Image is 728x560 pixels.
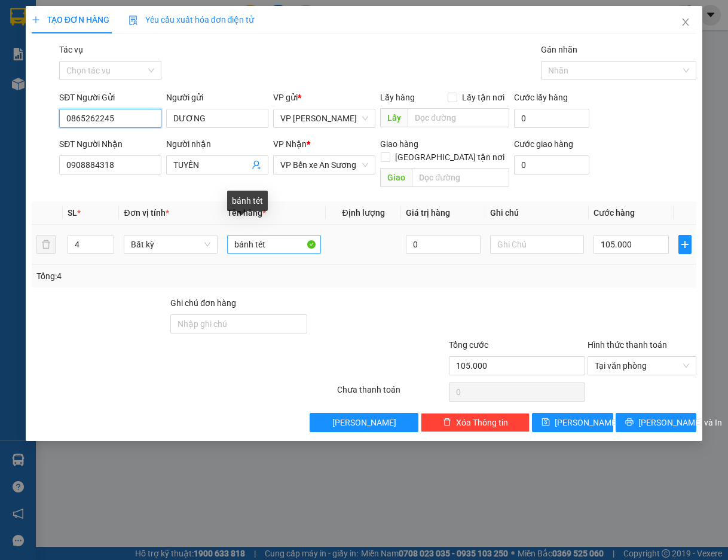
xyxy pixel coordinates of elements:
[4,7,57,60] img: logo
[68,208,77,218] span: SL
[679,240,692,249] span: plus
[227,235,321,254] input: VD: Bàn, Ghế
[449,340,488,350] span: Tổng cước
[32,15,109,25] span: TẠO ĐƠN HÀNG
[412,168,509,187] input: Dọc đường
[555,416,619,429] span: [PERSON_NAME]
[4,77,125,84] span: [PERSON_NAME]:
[131,235,210,253] span: Bất kỳ
[594,208,635,218] span: Cước hàng
[638,416,722,429] span: [PERSON_NAME] và In
[514,139,573,149] label: Cước giao hàng
[542,418,550,427] span: save
[625,418,634,427] span: printer
[408,108,509,127] input: Dọc đường
[332,416,396,429] span: [PERSON_NAME]
[94,7,164,17] strong: ĐỒNG PHƯỚC
[490,235,584,254] input: Ghi Chú
[280,109,368,127] span: VP Long Khánh
[532,413,613,432] button: save[PERSON_NAME]
[129,16,138,25] img: icon
[170,298,236,308] label: Ghi chú đơn hàng
[681,17,690,27] span: close
[514,93,568,102] label: Cước lấy hàng
[166,137,268,151] div: Người nhận
[485,201,589,225] th: Ghi chú
[94,19,161,34] span: Bến xe [GEOGRAPHIC_DATA]
[443,418,451,427] span: delete
[60,76,126,85] span: VPLK1309250005
[4,87,73,94] span: In ngày:
[678,235,692,254] button: plus
[59,137,161,151] div: SĐT Người Nhận
[406,208,450,218] span: Giá trị hàng
[457,91,509,104] span: Lấy tận nơi
[380,108,408,127] span: Lấy
[273,139,307,149] span: VP Nhận
[59,91,161,104] div: SĐT Người Gửi
[406,235,481,254] input: 0
[421,413,530,432] button: deleteXóa Thông tin
[273,91,375,104] div: VP gửi
[36,270,282,283] div: Tổng: 4
[390,151,509,164] span: [GEOGRAPHIC_DATA] tận nơi
[669,6,702,39] button: Close
[280,156,368,174] span: VP Bến xe An Sương
[380,139,418,149] span: Giao hàng
[336,383,447,404] div: Chưa thanh toán
[595,357,689,375] span: Tại văn phòng
[252,160,261,170] span: user-add
[456,416,508,429] span: Xóa Thông tin
[380,93,415,102] span: Lấy hàng
[94,36,164,51] span: 01 Võ Văn Truyện, KP.1, Phường 2
[310,413,418,432] button: [PERSON_NAME]
[541,45,577,54] label: Gán nhãn
[342,208,385,218] span: Định lượng
[94,53,146,60] span: Hotline: 19001152
[380,168,412,187] span: Giao
[129,15,255,25] span: Yêu cầu xuất hóa đơn điện tử
[616,413,697,432] button: printer[PERSON_NAME] và In
[36,235,56,254] button: delete
[588,340,667,350] label: Hình thức thanh toán
[170,314,307,333] input: Ghi chú đơn hàng
[166,91,268,104] div: Người gửi
[32,16,40,24] span: plus
[227,191,268,211] div: bánh tét
[124,208,169,218] span: Đơn vị tính
[26,87,73,94] span: 13:52:14 [DATE]
[514,109,589,128] input: Cước lấy hàng
[32,65,146,74] span: -----------------------------------------
[59,45,83,54] label: Tác vụ
[514,155,589,175] input: Cước giao hàng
